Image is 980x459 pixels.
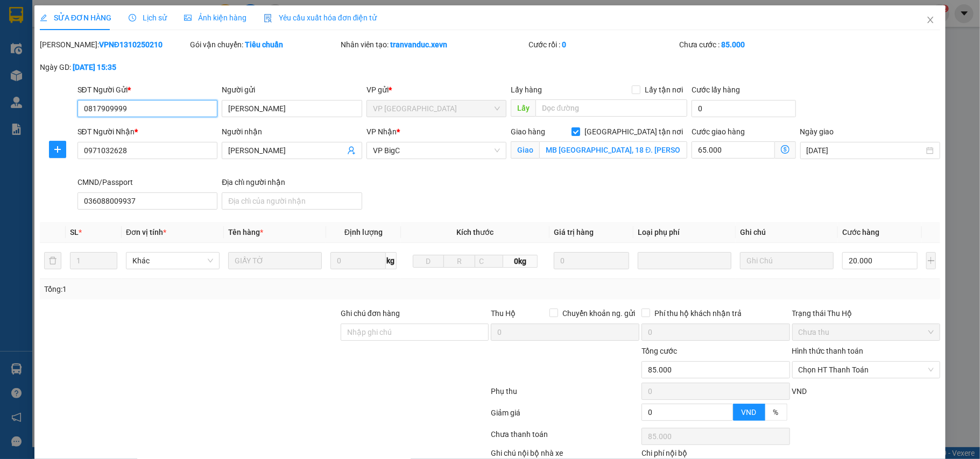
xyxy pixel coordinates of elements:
div: CMND/Passport [77,176,218,188]
div: Giảm giá [490,407,640,426]
input: Cước giao hàng [692,141,774,159]
span: clock-circle [129,14,136,21]
span: dollar-circle [781,145,789,154]
div: Trạng thái Thu Hộ [792,307,941,319]
span: Chọn HT Thanh Toán [799,362,934,378]
span: Chưa thu [799,324,934,340]
span: Yêu cầu xuất hóa đơn điện tử [264,13,377,22]
div: SĐT Người Gửi [77,84,218,96]
b: 0 [562,40,566,49]
button: plus [49,141,66,158]
span: Kích thước [456,228,493,236]
input: Ghi chú đơn hàng [341,324,489,341]
button: delete [44,252,61,269]
span: VND [792,387,807,396]
div: Gói vận chuyển: [190,39,339,51]
div: Chưa cước : [679,39,828,51]
input: VD: Bàn, Ghế [228,252,322,269]
span: user-add [347,146,356,155]
button: plus [926,252,936,269]
span: Giao hàng [511,127,545,136]
input: R [443,255,475,268]
b: [DATE] 15:35 [73,63,116,71]
span: % [773,408,779,417]
b: Tiêu chuẩn [245,40,283,49]
span: VND [742,408,757,417]
span: Ảnh kiện hàng [184,13,246,22]
span: 0kg [503,255,538,268]
div: Phụ thu [490,385,640,404]
div: Tổng: 1 [44,283,379,295]
span: Đơn vị tính [126,228,166,236]
span: SL [70,228,79,236]
label: Hình thức thanh toán [792,347,864,355]
span: Cước hàng [842,228,879,236]
span: Thu Hộ [491,309,516,318]
span: Lấy [511,99,535,117]
span: Phí thu hộ khách nhận trả [650,307,746,319]
img: icon [264,14,272,23]
th: Loại phụ phí [633,222,736,243]
label: Cước lấy hàng [692,85,740,94]
span: Giao [511,141,539,159]
div: Người gửi [222,84,362,96]
input: Dọc đường [535,99,687,117]
span: VP Nam Định [373,101,500,117]
input: Địa chỉ của người nhận [222,192,362,210]
span: Giá trị hàng [554,228,594,236]
input: Ngày giao [807,145,925,156]
b: VPNĐ1310250210 [99,40,163,49]
th: Ghi chú [736,222,838,243]
span: Lịch sử [129,13,167,22]
span: Khác [132,253,213,269]
span: Tên hàng [228,228,263,236]
label: Cước giao hàng [692,127,745,136]
div: Chưa thanh toán [490,428,640,447]
b: 85.000 [721,40,745,49]
span: picture [184,14,192,21]
div: VP gửi [366,84,507,96]
button: Close [915,5,946,35]
span: Tổng cước [641,347,677,355]
div: SĐT Người Nhận [77,126,218,138]
span: Chuyển khoản ng. gửi [558,307,639,319]
span: close [926,16,935,24]
label: Ngày giao [800,127,834,136]
span: VP BigC [373,142,500,159]
span: plus [50,145,66,154]
span: VP Nhận [366,127,397,136]
input: D [413,255,445,268]
div: Nhân viên tạo: [341,39,526,51]
div: Cước rồi : [528,39,677,51]
div: Ngày GD: [40,61,188,73]
input: C [475,255,503,268]
span: SỬA ĐƠN HÀNG [40,13,111,22]
input: Cước lấy hàng [692,100,795,117]
label: Ghi chú đơn hàng [341,309,400,318]
span: [GEOGRAPHIC_DATA] tận nơi [580,126,687,138]
input: Giao tận nơi [539,141,687,159]
b: tranvanduc.xevn [390,40,447,49]
input: Ghi Chú [740,252,834,269]
span: edit [40,14,47,21]
span: Định lượng [344,228,383,236]
span: Lấy tận nơi [640,84,687,96]
div: [PERSON_NAME]: [40,39,188,51]
div: Địa chỉ người nhận [222,176,362,188]
input: 0 [554,252,629,269]
span: Lấy hàng [511,85,542,94]
div: Người nhận [222,126,362,138]
span: kg [386,252,397,269]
